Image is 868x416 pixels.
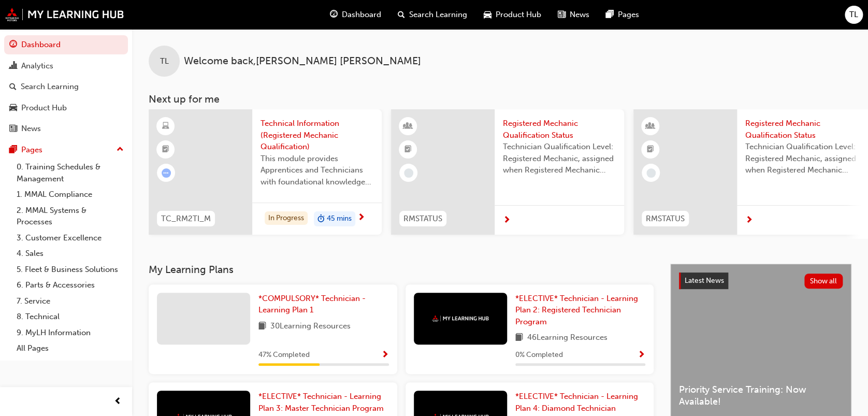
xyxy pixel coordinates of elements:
[4,98,128,118] a: Product Hub
[475,4,549,25] a: car-iconProduct Hub
[270,320,351,333] span: 30 Learning Resources
[381,349,389,362] button: Show Progress
[261,118,373,153] span: Technical Information (Registered Mechanic Qualification)
[21,102,67,114] div: Product Hub
[9,104,17,113] span: car-icon
[503,216,511,225] span: next-icon
[9,146,17,155] span: pages-icon
[549,4,598,25] a: news-iconNews
[12,277,128,293] a: 6. Parts & Accessories
[618,9,639,21] span: Pages
[633,109,866,235] a: RMSTATUSRegistered Mechanic Qualification StatusTechnician Qualification Level: Registered Mechan...
[9,124,17,134] span: news-icon
[162,168,171,178] span: learningRecordVerb_ATTEMPT-icon
[132,93,868,105] h3: Next up for me
[845,6,863,24] button: TL
[570,9,589,21] span: News
[258,392,384,413] span: *ELECTIVE* Technician - Learning Plan 3: Master Technician Program
[12,203,128,230] a: 2. MMAL Systems & Processes
[184,55,421,67] span: Welcome back , [PERSON_NAME] [PERSON_NAME]
[4,77,128,96] a: Search Learning
[4,56,128,76] a: Analytics
[161,213,211,225] span: TC_RM2TI_M
[21,144,42,156] div: Pages
[515,293,646,328] a: *ELECTIVE* Technician - Learning Plan 2: Registered Technician Program
[598,4,647,25] a: pages-iconPages
[558,8,566,21] span: news-icon
[12,246,128,262] a: 4. Sales
[381,351,389,360] span: Show Progress
[12,159,128,187] a: 0. Training Schedules & Management
[9,62,17,71] span: chart-icon
[804,274,843,289] button: Show all
[647,120,654,133] span: learningResourceType_INSTRUCTOR_LED-icon
[117,143,124,156] span: up-icon
[317,212,325,226] span: duration-icon
[398,8,405,21] span: search-icon
[638,351,645,360] span: Show Progress
[12,309,128,325] a: 8. Technical
[4,140,128,160] button: Pages
[638,349,645,362] button: Show Progress
[515,349,563,361] span: 0 % Completed
[261,153,373,188] span: This module provides Apprentices and Technicians with foundational knowledge needed to carry out ...
[606,8,614,21] span: pages-icon
[484,8,491,21] span: car-icon
[515,332,523,345] span: book-icon
[322,4,389,25] a: guage-iconDashboard
[404,168,413,178] span: learningRecordVerb_NONE-icon
[647,143,654,156] span: booktick-icon
[265,211,308,225] div: In Progress
[12,340,128,356] a: All Pages
[149,264,654,276] h3: My Learning Plans
[646,213,685,225] span: RMSTATUS
[4,35,128,54] a: Dashboard
[21,123,41,135] div: News
[745,118,858,141] span: Registered Mechanic Qualification Status
[496,9,541,21] span: Product Hub
[9,82,17,92] span: search-icon
[12,293,128,309] a: 7. Service
[12,262,128,278] a: 5. Fleet & Business Solutions
[114,395,122,408] span: prev-icon
[391,109,624,235] a: RMSTATUSRegistered Mechanic Qualification StatusTechnician Qualification Level: Registered Mechan...
[342,9,381,21] span: Dashboard
[21,81,79,93] div: Search Learning
[745,216,753,225] span: next-icon
[258,294,366,315] span: *COMPULSORY* Technician - Learning Plan 1
[404,120,412,133] span: learningResourceType_INSTRUCTOR_LED-icon
[258,293,389,316] a: *COMPULSORY* Technician - Learning Plan 1
[12,187,128,203] a: 1. MMAL Compliance
[149,109,382,235] a: TC_RM2TI_MTechnical Information (Registered Mechanic Qualification)This module provides Apprentic...
[160,55,169,67] span: TL
[679,384,843,407] span: Priority Service Training: Now Available!
[12,325,128,341] a: 9. MyLH Information
[745,141,858,176] span: Technician Qualification Level: Registered Mechanic, assigned when Registered Mechanic modules ha...
[4,33,128,140] button: DashboardAnalyticsSearch LearningProduct HubNews
[21,60,53,72] div: Analytics
[5,8,124,21] img: mmal
[679,272,843,289] a: Latest NewsShow all
[527,332,607,345] span: 46 Learning Resources
[503,141,616,176] span: Technician Qualification Level: Registered Mechanic, assigned when Registered Mechanic modules ha...
[330,8,338,21] span: guage-icon
[389,4,475,25] a: search-iconSearch Learning
[12,230,128,246] a: 3. Customer Excellence
[849,9,858,21] span: TL
[258,320,266,333] span: book-icon
[9,40,17,50] span: guage-icon
[403,213,442,225] span: RMSTATUS
[685,276,724,285] span: Latest News
[515,294,638,326] span: *ELECTIVE* Technician - Learning Plan 2: Registered Technician Program
[162,143,169,156] span: booktick-icon
[409,9,467,21] span: Search Learning
[432,315,489,322] img: mmal
[646,168,656,178] span: learningRecordVerb_NONE-icon
[162,120,169,133] span: learningResourceType_ELEARNING-icon
[503,118,616,141] span: Registered Mechanic Qualification Status
[357,213,365,223] span: next-icon
[327,213,352,225] span: 45 mins
[4,119,128,138] a: News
